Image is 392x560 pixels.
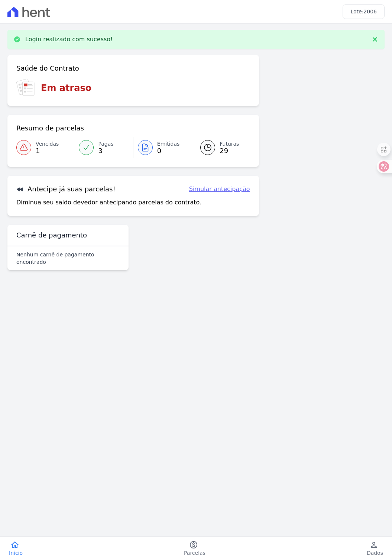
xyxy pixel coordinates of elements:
[9,549,23,557] span: Início
[36,148,59,154] span: 1
[157,140,180,148] span: Emitidas
[157,148,180,154] span: 0
[175,540,214,557] a: paidParcelas
[74,137,133,158] a: Pagas 3
[358,540,392,557] a: personDados
[189,185,250,194] a: Simular antecipação
[16,124,84,133] h3: Resumo de parcelas
[363,9,377,14] span: 2006
[191,137,250,158] a: Futuras 29
[36,140,59,148] span: Vencidas
[220,140,239,148] span: Futuras
[189,540,198,549] i: paid
[16,137,74,158] a: Vencidas 1
[369,540,378,549] i: person
[10,540,19,549] i: home
[16,251,120,266] p: Nenhum carnê de pagamento encontrado
[16,185,116,194] h3: Antecipe já suas parcelas!
[41,81,91,95] h3: Em atraso
[25,36,113,43] p: Login realizado com sucesso!
[367,549,383,557] span: Dados
[16,231,87,240] h3: Carnê de pagamento
[16,64,79,73] h3: Saúde do Contrato
[16,198,201,207] p: Diminua seu saldo devedor antecipando parcelas do contrato.
[184,549,205,557] span: Parcelas
[98,140,113,148] span: Pagas
[133,137,191,158] a: Emitidas 0
[350,8,377,16] h3: Lote:
[98,148,113,154] span: 3
[220,148,239,154] span: 29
